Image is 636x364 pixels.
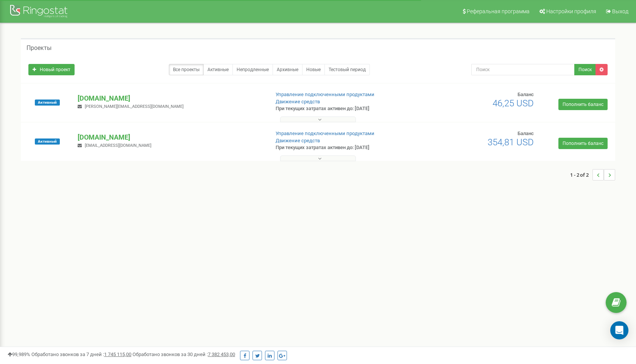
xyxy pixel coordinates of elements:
span: [PERSON_NAME][EMAIL_ADDRESS][DOMAIN_NAME] [85,104,184,109]
a: Управление подключенными продуктами [276,92,374,97]
p: При текущих затратах активен до: [DATE] [276,105,412,112]
u: 7 382 453,00 [208,352,235,357]
span: Баланс [518,92,534,97]
a: Новый проект [28,64,75,75]
span: 354,81 USD [488,137,534,148]
span: Обработано звонков за 30 дней : [132,352,235,357]
span: Настройки профиля [546,8,596,14]
p: При текущих затратах активен до: [DATE] [276,144,412,151]
a: Архивные [273,64,302,75]
button: Поиск [574,64,596,75]
a: Пополнить баланс [558,99,608,110]
a: Пополнить баланс [558,138,608,149]
span: 99,989% [8,352,30,357]
span: Обработано звонков за 7 дней : [31,352,131,357]
a: Движение средств [276,138,320,143]
span: Баланс [518,131,534,136]
span: Реферальная программа [467,8,530,14]
span: Активный [35,138,60,145]
span: Активный [35,100,60,106]
input: Поиск [471,64,575,75]
nav: ... [570,162,615,188]
a: Все проекты [169,64,204,75]
a: Активные [203,64,233,75]
span: 46,25 USD [493,98,534,109]
a: Тестовый период [324,64,370,75]
div: Open Intercom Messenger [610,321,628,339]
a: Движение средств [276,99,320,104]
h5: Проекты [26,45,51,51]
a: Новые [302,64,325,75]
span: 1 - 2 of 2 [570,169,592,180]
span: Выход [612,8,628,14]
a: Непродленные [232,64,273,75]
a: Управление подключенными продуктами [276,131,374,136]
p: [DOMAIN_NAME] [78,132,263,142]
span: [EMAIL_ADDRESS][DOMAIN_NAME] [85,143,151,148]
u: 1 745 115,00 [104,352,131,357]
p: [DOMAIN_NAME] [78,93,263,103]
